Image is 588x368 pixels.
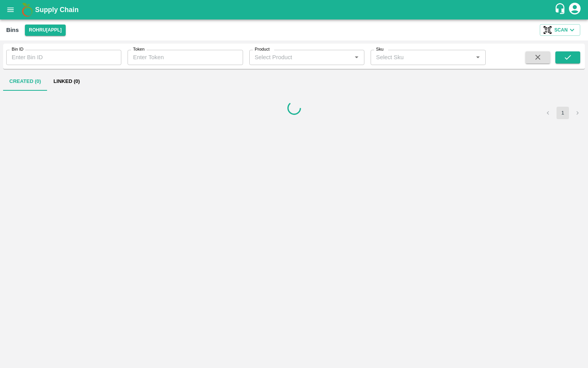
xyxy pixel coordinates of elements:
[554,3,568,17] div: customer-support
[541,107,585,119] nav: pagination navigation
[540,24,580,36] button: Scan
[568,2,582,18] div: account of current user
[555,26,568,34] span: Scan
[3,72,47,91] button: Created (0)
[556,107,569,119] button: page 1
[6,25,19,35] div: Bins
[47,72,86,91] button: Linked (0)
[128,50,243,65] input: Enter Token
[376,46,383,53] label: Sku
[6,50,121,65] input: Enter Bin ID
[473,52,483,62] button: Open
[133,46,145,53] label: Token
[12,46,23,53] label: Bin ID
[352,52,362,62] button: Open
[2,1,19,19] button: open drawer
[544,26,551,34] img: scanner
[373,52,471,62] input: Select Sku
[25,25,65,36] button: Select DC
[35,4,554,15] a: Supply Chain
[19,2,35,18] img: logo
[255,46,269,53] label: Product
[252,52,349,62] input: Select Product
[35,6,79,14] b: Supply Chain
